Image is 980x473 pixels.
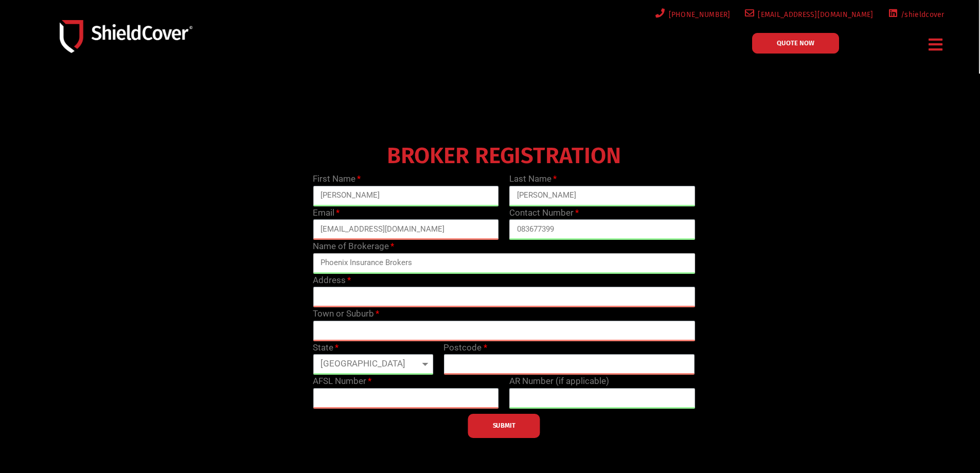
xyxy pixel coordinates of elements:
[777,40,814,46] span: QUOTE NOW
[313,172,361,186] label: First Name
[925,32,947,57] div: Menu Toggle
[313,375,371,388] label: AFSL Number
[468,414,540,438] button: SUBMIT
[886,8,945,21] a: /shieldcover
[313,274,351,287] label: Address
[313,240,394,253] label: Name of Brokerage
[509,172,557,186] label: Last Name
[308,150,700,162] h4: BROKER REGISTRATION
[897,8,945,21] span: /shieldcover
[743,8,874,21] a: [EMAIL_ADDRESS][DOMAIN_NAME]
[752,33,839,54] a: QUOTE NOW
[509,206,579,220] label: Contact Number
[509,375,609,388] label: AR Number (if applicable)
[443,341,487,355] label: Postcode
[754,8,873,21] span: [EMAIL_ADDRESS][DOMAIN_NAME]
[665,8,730,21] span: [PHONE_NUMBER]
[60,20,192,52] img: Shield-Cover-Underwriting-Australia-logo-full
[313,206,340,220] label: Email
[313,307,379,321] label: Town or Suburb
[653,8,730,21] a: [PHONE_NUMBER]
[313,341,338,355] label: State
[493,425,515,427] span: SUBMIT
